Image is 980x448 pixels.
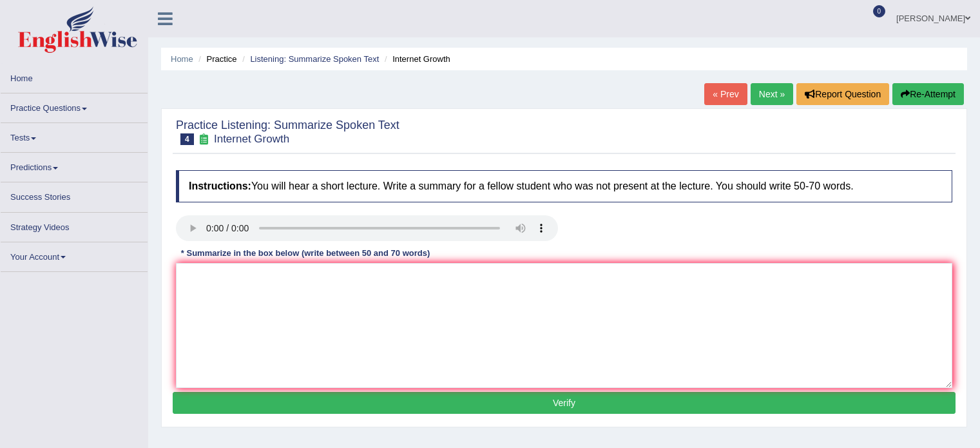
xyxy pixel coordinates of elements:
[1,213,148,238] a: Strategy Videos
[704,83,747,105] a: « Prev
[1,93,148,119] a: Practice Questions
[1,64,148,89] a: Home
[173,392,956,414] button: Verify
[1,242,148,268] a: Your Account
[171,54,193,64] a: Home
[176,119,399,145] h2: Practice Listening: Summarize Spoken Text
[1,123,148,148] a: Tests
[176,248,435,260] div: * Summarize in the box below (write between 50 and 70 words)
[176,170,952,202] h4: You will hear a short lecture. Write a summary for a fellow student who was not present at the le...
[189,180,251,191] b: Instructions:
[381,53,450,65] li: Internet Growth
[892,83,964,105] button: Re-Attempt
[180,133,194,145] span: 4
[796,83,889,105] button: Report Question
[195,53,236,65] li: Practice
[1,182,148,208] a: Success Stories
[751,83,793,105] a: Next »
[197,133,211,146] small: Exam occurring question
[250,54,379,64] a: Listening: Summarize Spoken Text
[873,5,886,17] span: 0
[214,133,289,145] small: Internet Growth
[1,153,148,178] a: Predictions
